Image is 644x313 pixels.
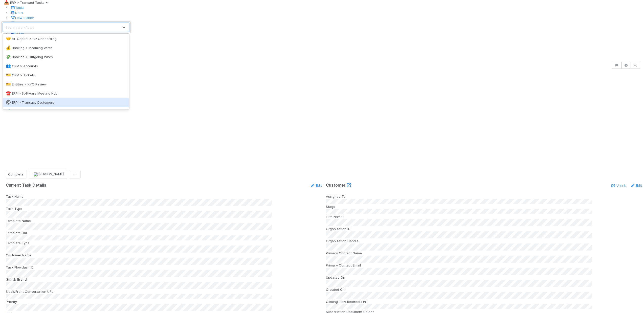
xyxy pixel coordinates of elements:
span: 🤝 [6,36,11,41]
span: 🎫 [6,73,11,77]
div: ERP > Transact Templates [6,109,126,114]
div: AL Capital > GP Onboarding [6,36,126,41]
span: ☎️ [6,91,11,95]
span: 👥 [6,64,11,68]
span: 🎫 [6,82,11,86]
span: 💰 [6,46,11,50]
div: Banking > Outgoing Wires [6,54,126,59]
div: CRM > Accounts [6,63,126,69]
div: ERP > Transact Customers [6,100,126,105]
div: Banking > Incoming Wires [6,45,126,50]
span: ©️ [6,100,11,104]
div: Search workflows [6,25,34,30]
span: 🔗 [6,109,11,114]
div: CRM > Tickets [6,73,126,78]
div: Entities > KYC Review [6,82,126,87]
div: ERP > Software Meeting Hub [6,91,126,96]
span: 💸 [6,55,11,59]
